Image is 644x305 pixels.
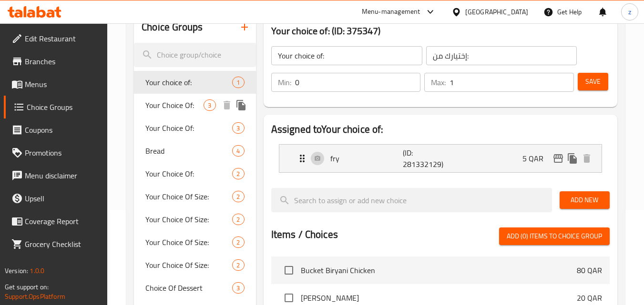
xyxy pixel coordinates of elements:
[4,73,108,96] a: Menus
[145,191,232,202] span: Your Choice Of Size:
[233,261,244,270] span: 2
[204,101,215,110] span: 3
[4,164,108,187] a: Menu disclaimer
[134,71,256,94] div: Your choice of:1
[4,233,108,256] a: Grocery Checklist
[25,193,100,204] span: Upsell
[580,151,594,166] button: delete
[565,151,580,166] button: duplicate
[145,145,232,157] span: Bread
[232,214,244,225] div: Choices
[25,56,100,67] span: Branches
[25,238,100,250] span: Grocery Checklist
[5,290,65,303] a: Support.OpsPlatform
[279,145,602,172] div: Expand
[134,231,256,254] div: Your Choice Of Size:2
[271,122,610,137] h2: Assigned to Your choice of:
[4,141,108,164] a: Promotions
[25,147,100,158] span: Promotions
[134,185,256,208] div: Your Choice Of Size:2
[142,20,203,34] h2: Choice Groups
[507,230,602,242] span: Add (0) items to choice group
[301,292,577,304] span: [PERSON_NAME]
[578,73,608,90] button: Save
[145,282,232,294] span: Choice Of Dessert
[271,188,552,212] input: search
[233,192,244,201] span: 2
[145,122,232,134] span: Your Choice Of:
[271,23,610,39] h3: Your choice of: (ID: 375347)
[232,259,244,271] div: Choices
[271,140,610,177] li: Expand
[5,265,28,277] span: Version:
[577,265,602,276] p: 80 QAR
[233,215,244,224] span: 2
[134,117,256,139] div: Your Choice Of:3
[232,122,244,134] div: Choices
[567,194,602,206] span: Add New
[134,43,256,67] input: search
[233,124,244,133] span: 3
[4,187,108,210] a: Upsell
[232,145,244,157] div: Choices
[25,216,100,227] span: Coverage Report
[4,96,108,118] a: Choice Groups
[232,191,244,202] div: Choices
[551,151,565,166] button: edit
[233,238,244,247] span: 2
[220,98,234,112] button: delete
[465,7,528,17] div: [GEOGRAPHIC_DATA]
[362,6,420,18] div: Menu-management
[134,254,256,276] div: Your Choice Of Size:2
[233,284,244,293] span: 3
[145,77,232,88] span: Your choice of:
[204,99,215,111] div: Choices
[232,282,244,294] div: Choices
[25,170,100,181] span: Menu disclaimer
[4,210,108,233] a: Coverage Report
[4,50,108,73] a: Branches
[145,259,232,271] span: Your Choice Of Size:
[145,236,232,248] span: Your Choice Of Size:
[134,208,256,231] div: Your Choice Of Size:2
[25,33,100,44] span: Edit Restaurant
[4,118,108,141] a: Coupons
[232,168,244,179] div: Choices
[134,139,256,162] div: Bread4
[278,77,291,88] p: Min:
[233,78,244,87] span: 1
[585,76,601,88] span: Save
[145,214,232,225] span: Your Choice Of Size:
[233,147,244,156] span: 4
[279,260,299,280] span: Select choice
[4,27,108,50] a: Edit Restaurant
[577,292,602,304] p: 20 QAR
[145,99,204,111] span: Your Choice Of:
[134,162,256,185] div: Your Choice Of:2
[5,281,49,293] span: Get support on:
[431,77,446,88] p: Max:
[30,265,44,277] span: 1.0.0
[25,79,100,90] span: Menus
[403,147,451,170] p: (ID: 281332129)
[134,276,256,299] div: Choice Of Dessert3
[560,191,610,209] button: Add New
[271,227,338,242] h2: Items / Choices
[522,153,551,164] p: 5 QAR
[232,236,244,248] div: Choices
[628,7,631,17] span: z
[233,169,244,178] span: 2
[145,168,232,179] span: Your Choice Of:
[301,265,577,276] span: Bucket Biryani Chicken
[499,227,610,245] button: Add (0) items to choice group
[134,94,256,117] div: Your Choice Of:3deleteduplicate
[234,98,248,112] button: duplicate
[25,124,100,136] span: Coupons
[330,153,403,164] p: fry
[27,101,100,113] span: Choice Groups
